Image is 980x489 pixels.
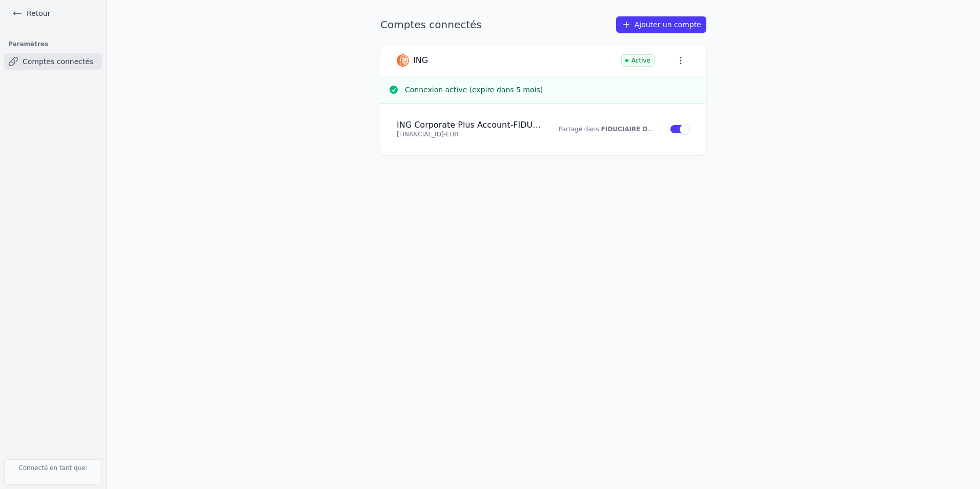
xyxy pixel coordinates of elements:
[413,55,428,66] h3: ING
[621,54,655,67] span: Active
[380,17,482,32] h1: Comptes connectés
[559,125,657,133] p: Partagé dans
[397,130,546,138] p: [FINANCIAL_ID] - EUR
[405,85,698,95] h3: Connexion active (expire dans 5 mois)
[4,459,102,485] p: Connecté en tant que:
[8,6,54,21] a: Retour
[4,53,102,70] a: Comptes connectés
[397,120,546,130] h4: ING Corporate Plus Account - FIDUCIAIRE DE LA CENSE SPRL
[4,37,102,51] h3: Paramètres
[616,16,706,33] a: Ajouter un compte
[397,54,409,67] img: ING logo
[601,126,707,133] a: FIDUCIAIRE DE LA CENSE SPRL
